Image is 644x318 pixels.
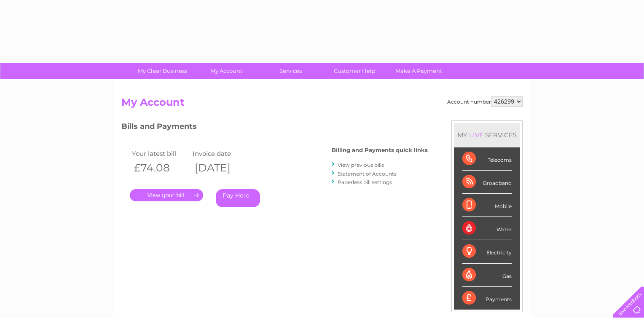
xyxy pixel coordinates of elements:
[338,162,384,168] a: View previous bills
[462,240,512,263] div: Electricity
[447,96,523,107] div: Account number
[338,171,397,177] a: Statement of Accounts
[216,189,260,207] a: Pay Here
[338,179,392,185] a: Paperless bill settings
[192,63,261,79] a: My Account
[191,148,251,159] td: Invoice date
[462,194,512,217] div: Mobile
[130,189,203,201] a: .
[454,123,520,147] div: MY SERVICES
[462,147,512,171] div: Telecoms
[332,147,428,153] h4: Billing and Payments quick links
[121,96,523,112] h2: My Account
[462,287,512,310] div: Payments
[121,120,428,135] h3: Bills and Payments
[384,63,453,79] a: Make A Payment
[467,131,485,139] div: LIVE
[256,63,325,79] a: Services
[320,63,389,79] a: Customer Help
[462,264,512,287] div: Gas
[130,148,191,159] td: Your latest bill
[130,159,191,176] th: £74.08
[462,171,512,194] div: Broadband
[191,159,251,176] th: [DATE]
[462,217,512,240] div: Water
[128,63,197,79] a: My Clear Business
